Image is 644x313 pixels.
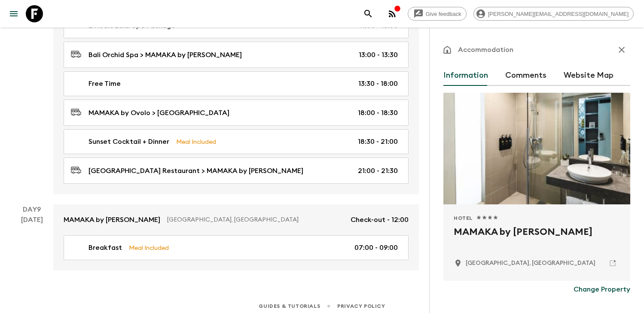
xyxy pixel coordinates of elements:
a: Bali Orchid Spa > MAMAKA by [PERSON_NAME]13:00 - 13:30 [64,42,409,68]
div: [PERSON_NAME][EMAIL_ADDRESS][DOMAIN_NAME] [473,7,634,21]
p: MAMAKA by [PERSON_NAME] [64,215,160,225]
p: 13:00 - 13:30 [359,50,398,60]
p: Accommodation [458,45,513,55]
p: [GEOGRAPHIC_DATA] Restaurant > MAMAKA by [PERSON_NAME] [89,166,303,176]
p: Free Time [89,79,121,89]
p: 18:30 - 21:00 [358,137,398,147]
span: [PERSON_NAME][EMAIL_ADDRESS][DOMAIN_NAME] [483,11,633,17]
p: 07:00 - 09:00 [354,243,398,253]
div: Photo of MAMAKA by Ovolo [443,93,630,204]
a: Free Time13:30 - 18:00 [64,71,409,96]
p: 13:30 - 18:00 [358,79,398,89]
p: Day 9 [10,204,53,215]
button: Website Map [564,65,613,86]
span: Give feedback [421,11,466,17]
button: search adventures [360,5,377,22]
a: MAMAKA by [PERSON_NAME][GEOGRAPHIC_DATA], [GEOGRAPHIC_DATA]Check-out - 12:00 [53,204,419,235]
p: Bali, Indonesia [466,259,595,267]
p: Meal Included [129,243,169,252]
p: Check-out - 12:00 [351,215,409,225]
p: Bali Orchid Spa > MAMAKA by [PERSON_NAME] [89,50,242,60]
p: Meal Included [176,137,216,146]
p: Change Property [574,284,630,295]
button: Comments [505,65,546,86]
p: 21:00 - 21:30 [358,166,398,176]
p: [GEOGRAPHIC_DATA], [GEOGRAPHIC_DATA] [167,216,344,224]
p: MAMAKA by Ovolo > [GEOGRAPHIC_DATA] [89,108,229,118]
a: Guides & Tutorials [259,301,320,311]
a: Give feedback [408,7,467,21]
a: MAMAKA by Ovolo > [GEOGRAPHIC_DATA]18:00 - 18:30 [64,100,409,126]
a: Sunset Cocktail + DinnerMeal Included18:30 - 21:00 [64,129,409,154]
a: BreakfastMeal Included07:00 - 09:00 [64,235,409,260]
span: Hotel [454,215,473,222]
div: [DATE] [21,215,43,270]
a: [GEOGRAPHIC_DATA] Restaurant > MAMAKA by [PERSON_NAME]21:00 - 21:30 [64,158,409,184]
p: 18:00 - 18:30 [358,108,398,118]
button: menu [5,5,22,22]
button: Change Property [574,281,630,298]
button: Information [443,65,488,86]
a: Privacy Policy [337,301,385,311]
p: Breakfast [89,243,122,253]
h2: MAMAKA by [PERSON_NAME] [454,225,620,252]
p: Sunset Cocktail + Dinner [89,137,169,147]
